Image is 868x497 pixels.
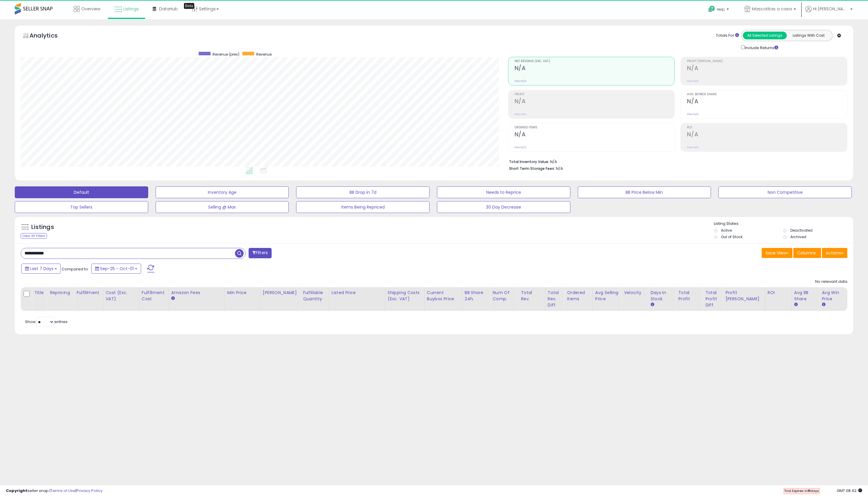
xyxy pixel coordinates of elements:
[687,131,847,139] h2: N/A
[650,302,654,307] small: Days In Stock.
[718,186,852,198] button: Non Competitive
[567,290,590,302] div: Ordered Items
[687,79,699,83] small: Prev: N/A
[822,290,845,302] div: Avg Win Price
[303,290,327,302] div: Fulfillable Quantity
[91,264,141,274] button: Sep-25 - Oct-01
[249,248,272,258] button: Filters
[509,159,549,164] b: Total Inventory Value:
[142,290,166,302] div: Fulfillment Cost
[515,93,675,96] span: Profit
[678,290,700,302] div: Total Profit
[30,31,69,41] h5: Analytics
[794,290,817,302] div: Avg BB Share
[790,234,806,239] label: Archived
[15,186,148,198] button: Default
[465,290,487,302] div: BB Share 24h.
[515,60,675,63] span: Net Revenue (Exc. VAT)
[159,6,178,12] span: DataHub
[213,52,239,57] span: Revenue (prev)
[50,290,71,296] div: Repricing
[704,1,735,19] a: Help
[714,221,854,227] p: Listing States:
[427,290,460,302] div: Current Buybox Price
[794,302,798,307] small: Avg BB Share.
[171,290,222,296] div: Amazon Fees
[171,296,175,301] small: Amazon Fees.
[737,44,785,51] div: Include Returns
[725,290,762,302] div: Profit [PERSON_NAME]
[81,6,100,12] span: Overview
[743,32,787,39] button: All Selected Listings
[15,201,148,213] button: Top Sellers
[515,126,675,129] span: Ordered Items
[556,166,563,171] span: N/A
[790,228,812,233] label: Deactivated
[515,65,675,73] h2: N/A
[296,201,430,213] button: Items Being Repriced
[687,126,847,129] span: ROI
[515,98,675,106] h2: N/A
[31,223,54,231] h5: Listings
[595,290,619,302] div: Avg Selling Price
[515,79,526,83] small: Prev: N/A
[21,233,47,239] div: Clear All Filters
[21,264,61,274] button: Last 7 Days
[156,201,289,213] button: Selling @ Max
[184,3,194,9] div: Tooltip anchor
[388,290,422,302] div: Shipping Costs (Exc. VAT)
[716,33,739,38] div: Totals For
[437,201,570,213] button: 30 Day Decrease
[515,131,675,139] h2: N/A
[822,302,825,307] small: Avg Win Price.
[509,158,843,165] li: N/A
[805,6,853,19] a: Hi [PERSON_NAME]
[768,290,789,296] div: ROI
[708,5,715,13] i: Get Help
[30,266,53,272] span: Last 7 Days
[797,250,816,256] span: Columns
[793,248,821,258] button: Columns
[705,290,720,308] div: Total Profit Diff.
[687,98,847,106] h2: N/A
[687,146,699,149] small: Prev: N/A
[815,279,847,285] div: No relevant data
[822,248,847,258] button: Actions
[227,290,258,296] div: Min Price
[332,290,383,296] div: Listed Price
[76,290,100,296] div: Fulfillment
[687,93,847,96] span: Avg. Buybox Share
[548,290,562,308] div: Total Rev. Diff.
[34,290,45,296] div: Title
[256,52,272,57] span: Revenue
[515,146,526,149] small: Prev: N/A
[62,266,89,272] span: Compared to:
[717,7,725,12] span: Help
[687,60,847,63] span: Profit [PERSON_NAME]
[787,32,831,39] button: Listings With Cost
[492,290,516,302] div: Num of Comp.
[762,248,792,258] button: Save View
[813,6,849,12] span: Hi [PERSON_NAME]
[100,266,134,272] span: Sep-25 - Oct-01
[721,228,732,233] label: Active
[296,186,430,198] button: BB Drop in 7d
[650,290,673,302] div: Days In Stock
[263,290,298,296] div: [PERSON_NAME]
[687,65,847,73] h2: N/A
[687,112,699,116] small: Prev: N/A
[578,186,711,198] button: BB Price Below Min
[515,112,526,116] small: Prev: N/A
[721,234,743,239] label: Out of Stock
[106,290,137,302] div: Cost (Exc. VAT)
[25,319,68,325] span: Show: entries
[521,290,542,302] div: Total Rev.
[624,290,645,296] div: Velocity
[752,6,792,12] span: Mascotitas a casa
[509,166,555,171] b: Short Term Storage Fees:
[156,186,289,198] button: Inventory Age
[437,186,570,198] button: Needs to Reprice
[123,6,139,12] span: Listings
